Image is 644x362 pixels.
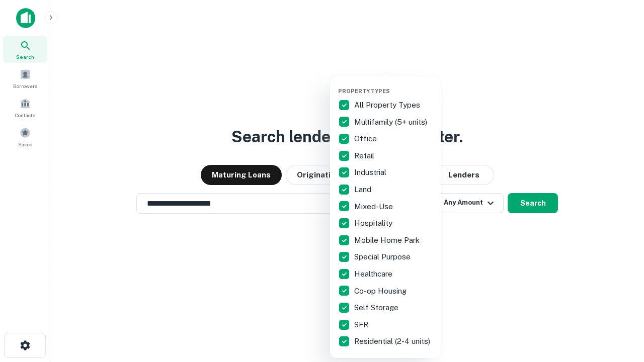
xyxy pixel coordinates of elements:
p: Land [354,184,373,196]
p: Special Purpose [354,251,413,263]
iframe: Chat Widget [594,282,644,330]
p: Residential (2-4 units) [354,335,432,347]
p: Healthcare [354,268,394,280]
p: Office [354,133,379,145]
p: Multifamily (5+ units) [354,116,429,128]
p: Self Storage [354,302,400,314]
p: Mixed-Use [354,201,395,213]
p: All Property Types [354,99,422,111]
p: Retail [354,150,376,162]
p: Industrial [354,166,388,178]
p: Mobile Home Park [354,234,422,246]
span: Property Types [338,88,390,94]
p: SFR [354,319,370,331]
p: Co-op Housing [354,285,409,297]
p: Hospitality [354,217,394,229]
